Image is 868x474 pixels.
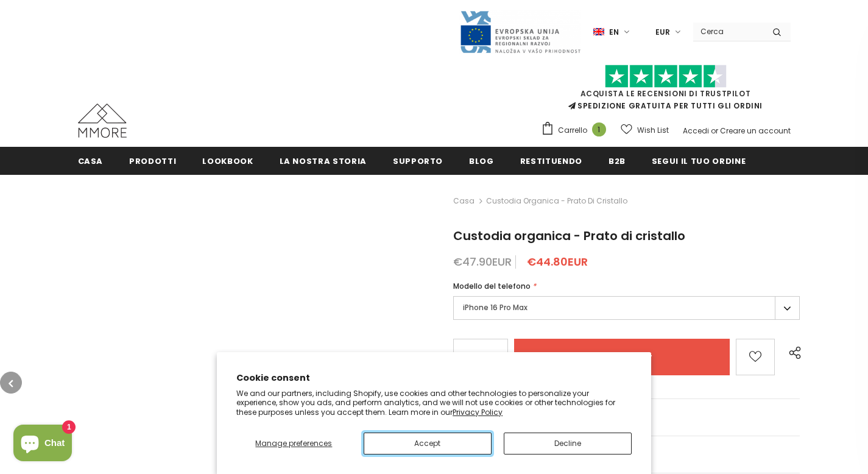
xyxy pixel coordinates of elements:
label: iPhone 16 Pro Max [453,296,800,320]
a: Casa [78,147,104,174]
span: Lookbook [202,155,253,167]
a: La nostra storia [280,147,367,174]
span: Carrello [558,124,587,136]
img: i-lang-1.png [593,27,604,37]
span: Blog [469,155,494,167]
span: Modello del telefono [453,281,531,291]
span: supporto [393,155,443,167]
span: EUR [655,26,670,38]
p: We and our partners, including Shopify, use cookies and other technologies to personalize your ex... [236,389,632,417]
span: Custodia organica - Prato di cristallo [453,227,685,244]
a: B2B [609,147,626,174]
a: Prodotti [129,147,176,174]
span: Custodia organica - Prato di cristallo [486,194,627,208]
h2: Cookie consent [236,372,632,384]
span: €44.80EUR [527,254,588,269]
img: Javni Razpis [459,10,581,54]
a: Javni Razpis [459,26,581,37]
span: Manage preferences [255,438,332,448]
span: 1 [592,122,606,136]
span: or [711,126,718,136]
a: supporto [393,147,443,174]
span: Prodotti [129,155,176,167]
button: Accept [364,433,492,455]
span: €47.90EUR [453,254,512,269]
button: Manage preferences [236,433,351,455]
span: Wish List [637,124,669,136]
a: Carrello 1 [541,121,612,140]
a: Wish List [621,119,669,141]
span: Segui il tuo ordine [652,155,746,167]
span: La nostra storia [280,155,367,167]
a: Privacy Policy [453,407,503,417]
input: Add to cart [514,339,730,375]
a: Restituendo [520,147,582,174]
a: Accedi [683,126,709,136]
a: Segui il tuo ordine [652,147,746,174]
a: Creare un account [720,126,791,136]
a: Casa [453,194,475,208]
input: Search Site [693,23,763,40]
a: Blog [469,147,494,174]
span: en [609,26,619,38]
span: Restituendo [520,155,582,167]
a: Acquista le recensioni di TrustPilot [580,88,751,99]
inbox-online-store-chat: Shopify online store chat [10,425,76,464]
img: Fidati di Pilot Stars [605,65,727,88]
span: B2B [609,155,626,167]
img: Casi MMORE [78,104,127,138]
button: Decline [504,433,632,455]
span: Casa [78,155,104,167]
a: Lookbook [202,147,253,174]
span: SPEDIZIONE GRATUITA PER TUTTI GLI ORDINI [541,70,791,111]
